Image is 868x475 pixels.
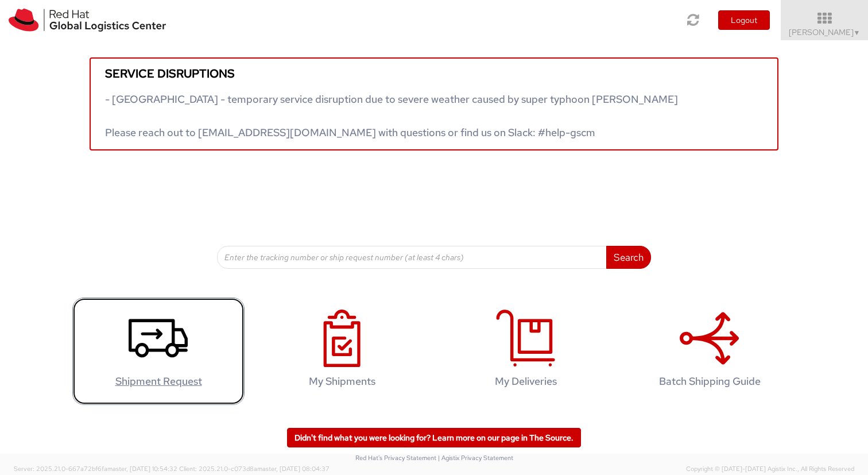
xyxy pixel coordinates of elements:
span: Copyright © [DATE]-[DATE] Agistix Inc., All Rights Reserved [686,465,854,474]
a: Didn't find what you were looking for? Learn more on our page in The Source. [287,428,581,447]
a: Red Hat's Privacy Statement [355,454,436,462]
h4: Shipment Request [84,376,232,387]
a: Shipment Request [72,298,245,405]
a: Service disruptions - [GEOGRAPHIC_DATA] - temporary service disruption due to severe weather caus... [90,57,778,150]
h4: Batch Shipping Guide [635,376,784,387]
a: My Deliveries [440,298,612,405]
h4: My Deliveries [452,376,600,387]
button: Search [606,246,651,269]
a: | Agistix Privacy Statement [438,454,513,462]
input: Enter the tracking number or ship request number (at least 4 chars) [217,246,607,269]
span: [PERSON_NAME] [789,27,861,37]
button: Logout [718,10,770,30]
span: master, [DATE] 10:54:32 [107,465,177,473]
a: My Shipments [256,298,428,405]
span: master, [DATE] 08:04:37 [257,465,330,473]
span: ▼ [854,28,861,37]
h5: Service disruptions [105,67,763,80]
span: Client: 2025.21.0-c073d8a [179,465,330,473]
span: Server: 2025.21.0-667a72bf6fa [14,465,177,473]
a: Batch Shipping Guide [623,298,796,405]
img: rh-logistics-00dfa346123c4ec078e1.svg [9,9,166,32]
span: - [GEOGRAPHIC_DATA] - temporary service disruption due to severe weather caused by super typhoon ... [105,92,678,139]
h4: My Shipments [268,376,416,387]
